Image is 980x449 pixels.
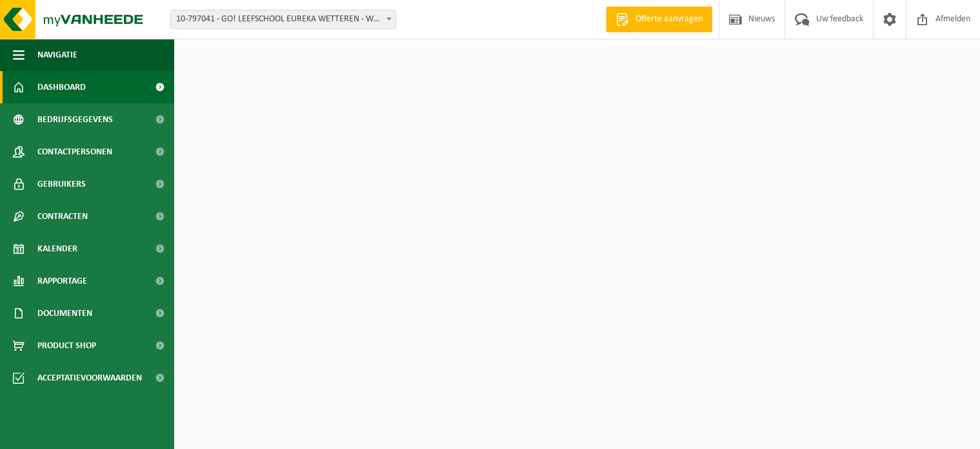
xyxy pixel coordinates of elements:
span: 10-797041 - GO! LEEFSCHOOL EUREKA WETTEREN - WETTEREN [171,10,395,28]
span: Contactpersonen [37,136,112,168]
span: Bedrijfsgegevens [37,103,113,136]
span: Gebruikers [37,168,86,200]
span: Kalender [37,233,77,265]
span: Contracten [37,200,88,233]
span: Product Shop [37,329,96,362]
span: 10-797041 - GO! LEEFSCHOOL EUREKA WETTEREN - WETTEREN [170,10,396,29]
a: Offerte aanvragen [606,6,712,32]
span: Rapportage [37,265,87,297]
span: Documenten [37,297,92,329]
span: Acceptatievoorwaarden [37,362,142,394]
span: Dashboard [37,71,86,103]
span: Navigatie [37,39,77,71]
span: Offerte aanvragen [632,13,706,26]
